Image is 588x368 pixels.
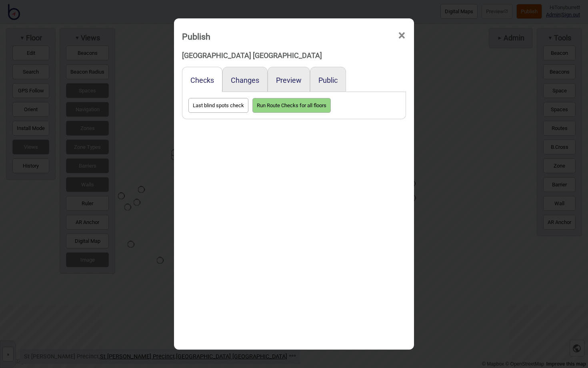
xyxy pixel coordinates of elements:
div: [GEOGRAPHIC_DATA] [GEOGRAPHIC_DATA] [182,48,406,63]
button: Last blind spots check [188,98,248,113]
button: Public [318,76,338,84]
button: Run Route Checks for all floors [252,98,331,113]
div: Publish [182,28,210,45]
button: Changes [231,76,259,84]
button: Preview [276,76,302,84]
button: Checks [190,76,214,84]
span: × [398,22,406,49]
